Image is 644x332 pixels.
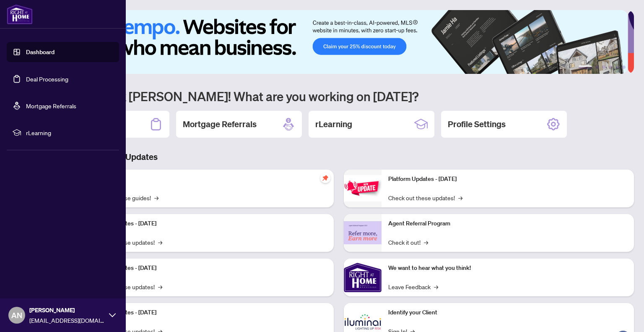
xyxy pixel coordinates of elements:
a: Check out these updates!→ [388,193,462,202]
span: → [158,282,162,291]
img: Platform Updates - June 23, 2025 [344,175,382,201]
p: We want to hear what you think! [388,264,627,273]
img: Agent Referral Program [344,221,382,244]
p: Platform Updates - [DATE] [88,264,327,273]
button: 3 [602,65,605,69]
span: → [154,193,158,202]
button: 2 [595,65,599,69]
img: We want to hear what you think! [344,259,382,296]
span: → [458,193,462,202]
img: logo [7,4,33,24]
span: → [158,238,162,247]
img: Slide 0 [44,10,628,74]
h2: Mortgage Referrals [183,118,257,130]
button: 1 [579,65,592,69]
span: → [434,282,438,291]
p: Agent Referral Program [388,219,627,228]
span: pushpin [320,173,330,183]
p: Identify your Client [388,308,627,317]
h1: Welcome back [PERSON_NAME]! What are you working on [DATE]? [44,88,634,104]
span: [PERSON_NAME] [29,306,105,315]
a: Dashboard [26,48,55,56]
span: AN [11,309,22,321]
p: Platform Updates - [DATE] [88,219,327,228]
p: Platform Updates - [DATE] [388,175,627,184]
p: Self-Help [88,175,327,184]
a: Check it out!→ [388,238,428,247]
button: Open asap [610,303,636,328]
a: Mortgage Referrals [26,102,76,110]
span: → [424,238,428,247]
button: 5 [615,65,619,69]
span: rLearning [26,128,113,137]
h2: Profile Settings [448,118,506,130]
a: Deal Processing [26,75,68,83]
a: Leave Feedback→ [388,282,438,291]
button: 6 [622,65,626,69]
h2: rLearning [315,118,352,130]
button: 4 [609,65,612,69]
h3: Brokerage & Industry Updates [44,151,634,163]
p: Platform Updates - [DATE] [88,308,327,317]
span: [EMAIL_ADDRESS][DOMAIN_NAME] [29,316,105,325]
